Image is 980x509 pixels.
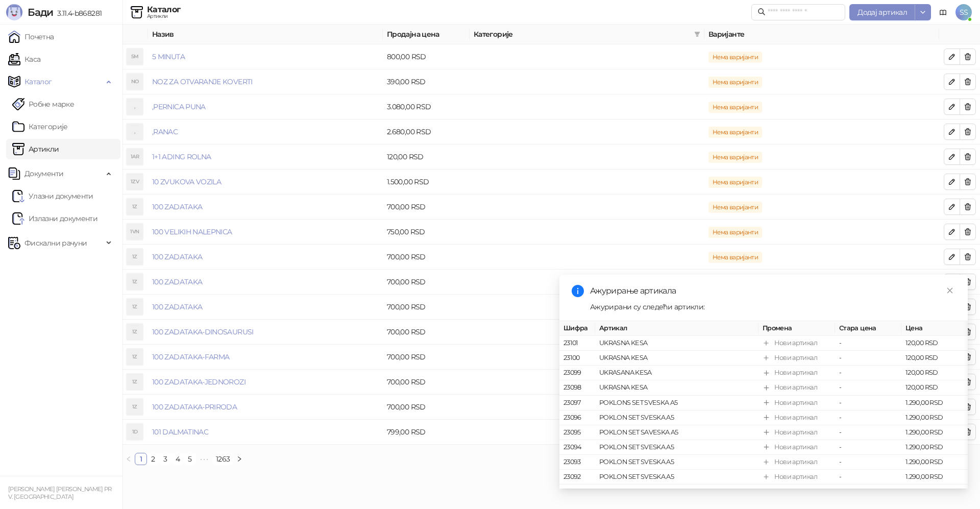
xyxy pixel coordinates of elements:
[147,453,159,465] li: 2
[236,456,242,462] span: right
[835,366,901,380] td: -
[559,470,595,484] td: 23092
[152,352,229,361] a: 100 ZADATAKA-FARMA
[148,119,383,144] td: ,RANAC
[12,116,68,137] a: Категорије
[383,169,470,195] td: 1.500,00 RSD
[127,224,143,240] div: 1VN
[595,455,758,470] td: POKLON SET SVESKA A5
[774,397,817,407] div: Нови артикал
[127,374,143,390] div: 1Z
[127,324,143,340] div: 1Z
[955,4,972,20] span: SS
[708,177,762,188] span: Нема варијанти
[127,299,143,315] div: 1Z
[171,453,184,465] li: 4
[708,52,762,63] span: Нема варијанти
[383,69,470,94] td: 390,00 RSD
[152,77,253,86] a: NOZ ZA OTVARANJE KOVERTI
[148,320,383,345] td: 100 ZADATAKA-DINOSAURUSI
[127,49,143,65] div: 5M
[774,427,817,438] div: Нови артикал
[152,177,221,186] a: 10 ZVUKOVA VOZILA
[28,6,53,18] span: Бади
[8,27,54,47] a: Почетна
[383,144,470,169] td: 120,00 RSD
[147,14,181,19] div: Артикли
[774,472,817,482] div: Нови артикал
[559,336,595,351] td: 23101
[857,8,907,17] span: Додај артикал
[148,195,383,220] td: 100 ZADATAKA
[383,295,470,320] td: 700,00 RSD
[152,302,202,311] a: 100 ZADATAKA
[152,102,206,111] a: ,PERNICA PUNA
[24,233,87,253] span: Фискални рачуни
[152,277,202,286] a: 100 ZADATAKA
[233,453,246,465] li: Следећа страна
[774,457,817,467] div: Нови артикал
[127,99,143,115] div: ,
[901,470,968,484] td: 1.290,00 RSD
[708,152,762,163] span: Нема варијанти
[152,377,246,386] a: 100 ZADATAKA-JEDNOROZI
[383,25,470,44] th: Продајна цена
[152,402,237,411] a: 100 ZADATAKA-PRIRODA
[127,274,143,290] div: 1Z
[704,25,939,44] th: Варијанте
[152,227,232,236] a: 100 VELIKIH NALEPNICA
[127,149,143,165] div: 1AR
[774,413,817,423] div: Нови артикал
[148,144,383,169] td: 1+1 ADING ROLNA
[131,6,143,18] img: Artikli
[901,336,968,351] td: 120,00 RSD
[8,486,112,500] small: [PERSON_NAME] [PERSON_NAME] PR V. [GEOGRAPHIC_DATA]
[126,456,132,462] span: left
[196,453,212,465] span: •••
[212,453,233,465] li: 1263
[213,453,233,465] a: 1263
[708,127,762,138] span: Нема варијанти
[559,484,595,499] td: 23091
[901,484,968,499] td: 1.890,00 RSD
[12,186,93,206] a: Ulazni dokumentiУлазни документи
[694,31,700,37] span: filter
[152,427,208,437] a: 101 DALMATINAC
[774,353,817,363] div: Нови артикал
[148,69,383,94] td: NOZ ZA OTVARANJE KOVERTI
[559,425,595,440] td: 23095
[24,71,52,92] span: Каталог
[127,199,143,215] div: 1Z
[692,27,702,42] span: filter
[383,395,470,420] td: 700,00 RSD
[148,169,383,195] td: 10 ZVUKOVA VOZILA
[835,440,901,455] td: -
[901,351,968,366] td: 120,00 RSD
[196,453,212,465] li: Следећих 5 Страна
[590,285,955,297] div: Ажурирање артикала
[595,440,758,455] td: POKLON SET SVESKA A5
[901,321,968,336] th: Цена
[835,351,901,366] td: -
[148,395,383,420] td: 100 ZADATAKA-PRIRODA
[944,285,955,296] a: Close
[147,6,181,14] div: Каталог
[901,440,968,455] td: 1.290,00 RSD
[172,453,183,465] a: 4
[708,77,762,88] span: Нема варијанти
[383,370,470,395] td: 700,00 RSD
[383,44,470,69] td: 800,00 RSD
[595,470,758,484] td: POKLON SET SVESKA A5
[774,368,817,378] div: Нови артикал
[6,4,22,20] img: Logo
[127,74,143,90] div: NO
[127,174,143,190] div: 1ZV
[595,395,758,410] td: POKLONS SET SVESKA A5
[383,270,470,295] td: 700,00 RSD
[559,395,595,410] td: 23097
[835,484,901,499] td: -
[835,336,901,351] td: -
[148,94,383,119] td: ,PERNICA PUNA
[758,321,835,336] th: Промена
[708,202,762,213] span: Нема варијанти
